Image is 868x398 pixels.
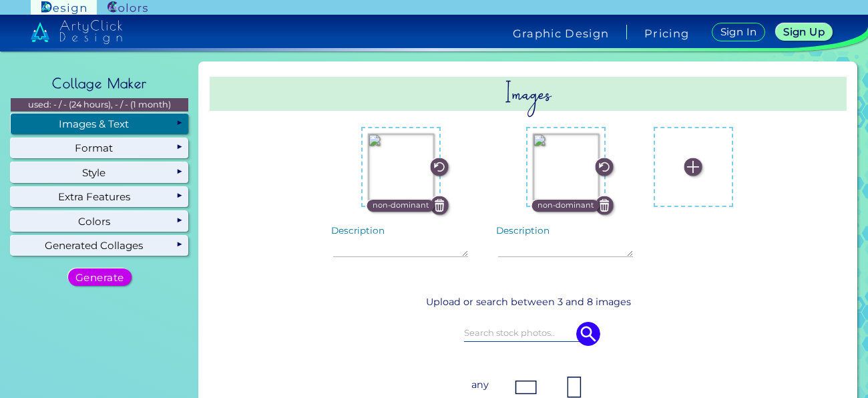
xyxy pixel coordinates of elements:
a: Sign In [714,23,763,41]
h4: Graphic Design [513,28,609,39]
a: Pricing [644,28,689,39]
p: non-dominant [537,200,594,212]
label: Description [496,226,550,236]
img: icon_plus_white.svg [684,158,702,176]
a: Sign Up [779,24,829,40]
div: Generated Collages [11,236,188,256]
img: ArtyClick Colors logo [107,1,148,14]
img: icon search [576,322,600,346]
input: Search stock photos.. [464,326,592,341]
div: Style [11,162,188,182]
h2: Images [210,77,847,111]
div: Colors [11,211,188,231]
h5: Generate [78,272,122,282]
p: non-dominant [373,200,429,212]
h2: Collage Maker [45,69,154,98]
h5: Sign Up [785,27,823,37]
div: Format [11,138,188,158]
p: Upload or search between 3 and 8 images [215,294,841,310]
label: Description [331,226,385,236]
img: artyclick_design_logo_white_combined_path.svg [31,20,123,44]
div: Images & Text [11,114,188,134]
div: Extra Features [11,187,188,207]
p: used: - / - (24 hours), - / - (1 month) [11,98,188,112]
h5: Sign In [722,27,755,37]
img: 522906c7-1f6a-4891-8156-78f40ee3cbc7 [533,134,599,200]
p: any [468,373,492,397]
img: 53927abc-7c1c-48ba-bc36-35828b5d5f20 [368,134,434,200]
